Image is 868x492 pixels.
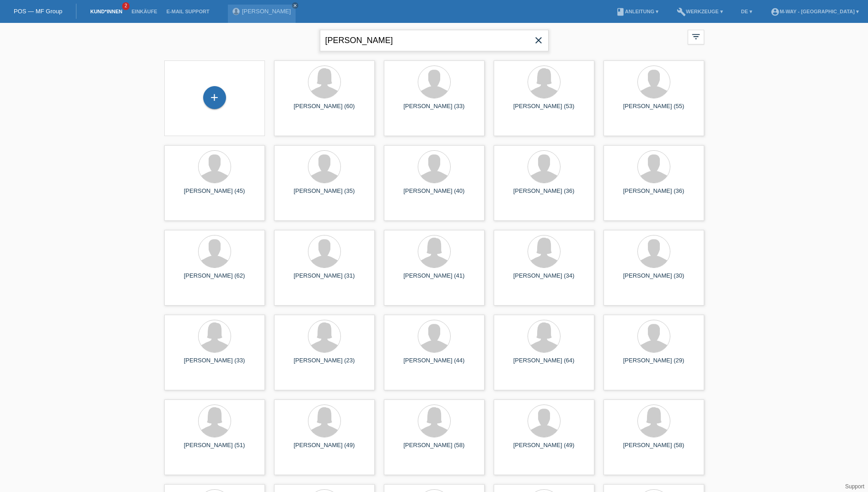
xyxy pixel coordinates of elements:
[845,483,864,490] a: Support
[204,90,226,105] div: Kund*in hinzufügen
[127,9,162,14] a: Einkäufe
[391,187,477,202] div: [PERSON_NAME] (40)
[281,272,367,287] div: [PERSON_NAME] (31)
[501,272,587,287] div: [PERSON_NAME] (34)
[172,442,258,456] div: [PERSON_NAME] (51)
[611,442,697,456] div: [PERSON_NAME] (58)
[691,32,701,42] i: filter_list
[122,2,129,10] span: 2
[281,103,367,117] div: [PERSON_NAME] (60)
[766,9,863,14] a: account_circlem-way - [GEOGRAPHIC_DATA] ▾
[771,7,780,16] i: account_circle
[501,442,587,456] div: [PERSON_NAME] (49)
[391,442,477,456] div: [PERSON_NAME] (58)
[533,35,544,46] i: close
[242,8,291,15] a: [PERSON_NAME]
[677,7,686,16] i: build
[737,9,757,14] a: DE ▾
[611,272,697,287] div: [PERSON_NAME] (30)
[611,357,697,372] div: [PERSON_NAME] (29)
[320,30,549,51] input: Suche...
[391,357,477,372] div: [PERSON_NAME] (44)
[501,187,587,202] div: [PERSON_NAME] (36)
[162,9,214,14] a: E-Mail Support
[14,8,62,15] a: POS — MF Group
[611,103,697,117] div: [PERSON_NAME] (55)
[611,187,697,202] div: [PERSON_NAME] (36)
[293,3,297,8] i: close
[672,9,728,14] a: buildWerkzeuge ▾
[86,9,127,14] a: Kund*innen
[391,272,477,287] div: [PERSON_NAME] (41)
[391,103,477,117] div: [PERSON_NAME] (33)
[501,103,587,117] div: [PERSON_NAME] (53)
[281,442,367,456] div: [PERSON_NAME] (49)
[501,357,587,372] div: [PERSON_NAME] (64)
[611,9,663,14] a: bookAnleitung ▾
[172,187,258,202] div: [PERSON_NAME] (45)
[172,357,258,372] div: [PERSON_NAME] (33)
[616,7,625,16] i: book
[281,357,367,372] div: [PERSON_NAME] (23)
[281,187,367,202] div: [PERSON_NAME] (35)
[172,272,258,287] div: [PERSON_NAME] (62)
[292,2,298,9] a: close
